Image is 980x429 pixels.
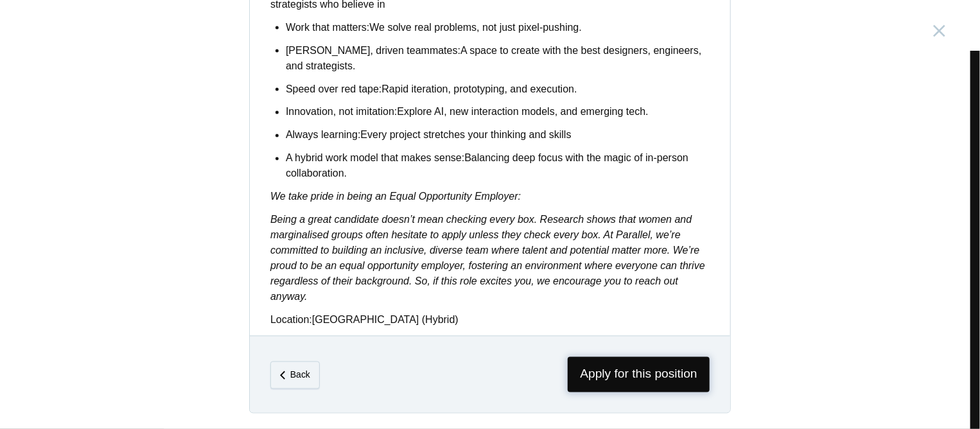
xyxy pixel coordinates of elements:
[270,313,710,328] p: [GEOGRAPHIC_DATA] (Hybrid)
[286,43,710,74] p: A space to create with the best designers, engineers, and strategists.
[286,105,710,120] p: Explore AI, new interaction models, and emerging tech.
[270,191,521,202] em: We take pride in being an Equal Opportunity Employer:
[286,22,369,33] strong: Work that matters:
[286,83,381,94] strong: Speed over red tape:
[270,315,312,326] strong: Location:
[286,20,710,35] p: We solve real problems, not just pixel-pushing.
[286,128,710,143] p: Every project stretches your thinking and skills
[270,214,705,302] em: Being a great candidate doesn’t mean checking every box. Research shows that women and marginalis...
[290,370,310,380] em: Back
[286,153,464,164] strong: A hybrid work model that makes sense:
[286,45,460,56] strong: [PERSON_NAME], driven teammates:
[286,107,397,118] strong: Innovation, not imitation:
[568,357,710,392] span: Apply for this position
[286,151,710,182] p: Balancing deep focus with the magic of in-person collaboration.
[286,130,361,141] strong: Always learning:
[286,82,710,97] p: Rapid iteration, prototyping, and execution.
